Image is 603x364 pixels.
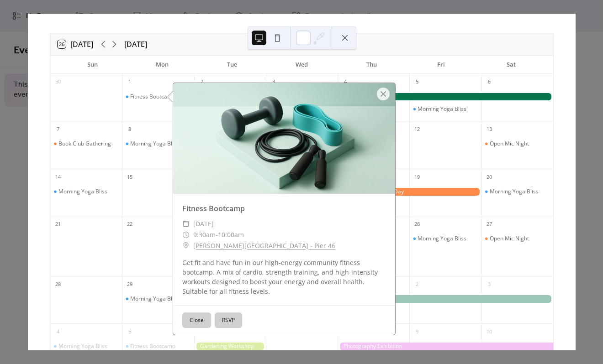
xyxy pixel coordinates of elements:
[337,56,407,74] div: Thu
[182,229,190,240] div: ​
[409,235,481,242] div: Morning Yoga Bliss
[409,105,481,113] div: Morning Yoga Bliss
[53,77,63,87] div: 30
[412,124,422,134] div: 12
[173,203,395,214] div: Fitness Bootcamp
[338,343,553,350] div: Photography Exhibition
[338,93,553,101] div: Family Fun Fair
[122,93,194,100] div: Fitness Bootcamp
[122,295,194,302] div: Morning Yoga Bliss
[412,172,422,182] div: 19
[338,188,481,196] div: Outdoor Adventure Day
[122,343,194,350] div: Fitness Bootcamp
[218,229,244,240] span: 10:00am
[53,219,63,229] div: 21
[197,56,267,74] div: Tue
[125,327,135,337] div: 5
[484,327,494,337] div: 10
[338,295,553,303] div: Family Fun Fair
[182,240,190,251] div: ​
[412,327,422,337] div: 9
[197,77,207,87] div: 2
[412,219,422,229] div: 26
[122,140,194,147] div: Morning Yoga Bliss
[194,343,266,350] div: Gardening Workshop
[484,219,494,229] div: 27
[53,327,63,337] div: 4
[58,56,127,74] div: Sun
[490,140,529,147] div: Open Mic Night
[182,312,211,328] button: Close
[58,343,107,350] div: Morning Yoga Bliss
[125,172,135,182] div: 15
[484,124,494,134] div: 13
[124,39,147,50] div: [DATE]
[481,235,553,242] div: Open Mic Night
[484,172,494,182] div: 20
[193,240,335,251] a: [PERSON_NAME][GEOGRAPHIC_DATA] - Pier 46
[130,93,175,100] div: Fitness Bootcamp
[54,38,96,51] button: 26[DATE]
[193,218,214,229] span: [DATE]
[418,105,466,113] div: Morning Yoga Bliss
[484,279,494,289] div: 3
[193,229,216,240] span: 9:30am
[481,140,553,147] div: Open Mic Night
[182,218,190,229] div: ​
[130,295,179,302] div: Morning Yoga Bliss
[125,124,135,134] div: 8
[267,56,337,74] div: Wed
[476,56,546,74] div: Sat
[215,312,242,328] button: RSVP
[269,77,279,87] div: 3
[418,235,466,242] div: Morning Yoga Bliss
[50,140,122,147] div: Book Club Gathering
[484,77,494,87] div: 6
[173,258,395,296] div: Get fit and have fun in our high-energy community fitness bootcamp. A mix of cardio, strength tra...
[58,188,107,195] div: Morning Yoga Bliss
[125,77,135,87] div: 1
[50,188,122,195] div: Morning Yoga Bliss
[125,279,135,289] div: 29
[53,279,63,289] div: 28
[490,235,529,242] div: Open Mic Night
[127,56,197,74] div: Mon
[407,56,476,74] div: Fri
[130,343,175,350] div: Fitness Bootcamp
[130,140,179,147] div: Morning Yoga Bliss
[481,188,553,195] div: Morning Yoga Bliss
[216,229,218,240] span: -
[53,172,63,182] div: 14
[50,343,122,350] div: Morning Yoga Bliss
[412,77,422,87] div: 5
[340,77,350,87] div: 4
[125,219,135,229] div: 22
[58,140,111,147] div: Book Club Gathering
[490,188,539,195] div: Morning Yoga Bliss
[412,279,422,289] div: 2
[53,124,63,134] div: 7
